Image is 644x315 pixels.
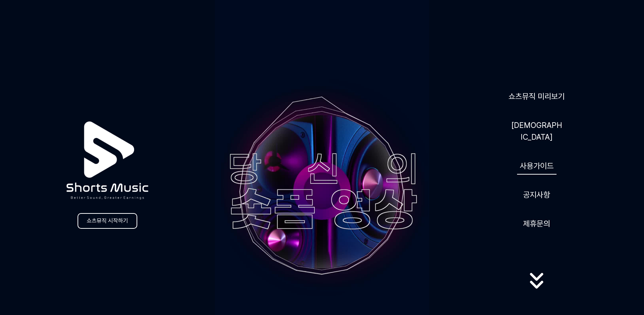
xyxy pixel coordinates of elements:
a: 사용가이드 [517,157,557,175]
a: 공지사항 [520,186,553,203]
img: logo [49,102,166,219]
button: 제휴문의 [520,215,553,232]
a: [DEMOGRAPHIC_DATA] [508,117,565,146]
a: 쇼츠뮤직 미리보기 [506,88,568,105]
a: 쇼츠뮤직 시작하기 [78,213,137,229]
